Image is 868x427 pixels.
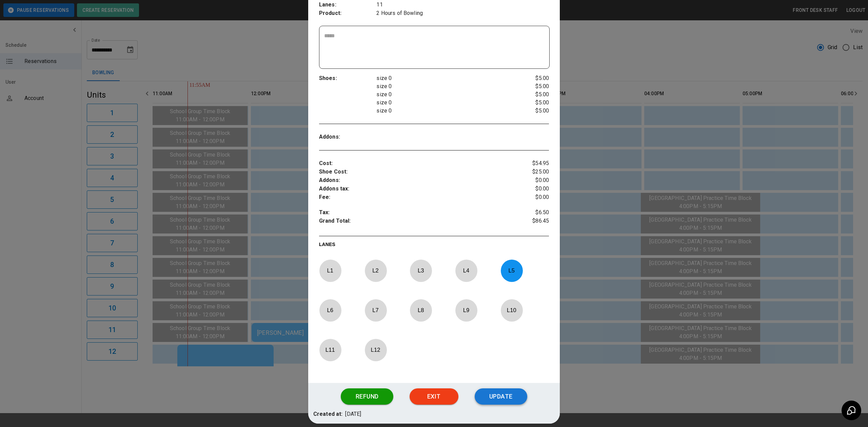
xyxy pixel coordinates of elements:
[511,217,549,227] p: $86.45
[511,159,549,168] p: $54.95
[511,90,549,99] p: $5.00
[319,263,341,279] p: L 1
[319,9,377,18] p: Product :
[511,82,549,90] p: $5.00
[364,263,387,279] p: L 2
[341,388,393,405] button: Refund
[455,302,477,318] p: L 9
[511,99,549,107] p: $5.00
[319,74,377,83] p: Shoes :
[475,388,527,405] button: Update
[319,1,377,9] p: Lanes :
[376,82,511,90] p: size 0
[410,302,432,318] p: L 8
[511,107,549,115] p: $5.00
[376,90,511,99] p: size 0
[455,263,477,279] p: L 4
[319,168,511,176] p: Shoe Cost :
[319,176,511,185] p: Addons :
[364,302,387,318] p: L 7
[319,193,511,202] p: Fee :
[410,263,432,279] p: L 3
[500,302,523,318] p: L 10
[511,74,549,82] p: $5.00
[313,410,343,419] p: Created at:
[511,176,549,185] p: $0.00
[364,342,387,358] p: L 12
[511,208,549,217] p: $6.50
[319,302,341,318] p: L 6
[410,388,458,405] button: Exit
[500,263,523,279] p: L 5
[319,159,511,168] p: Cost :
[376,9,549,18] p: 2 Hours of Bowling
[376,99,511,107] p: size 0
[319,185,511,193] p: Addons tax :
[319,133,377,141] p: Addons :
[345,410,361,419] p: [DATE]
[511,193,549,202] p: $0.00
[319,208,511,217] p: Tax :
[319,241,549,250] p: LANES
[319,342,341,358] p: L 11
[319,217,511,227] p: Grand Total :
[376,107,511,115] p: size 0
[511,185,549,193] p: $0.00
[376,74,511,82] p: size 0
[511,168,549,176] p: $25.00
[376,1,549,9] p: 11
